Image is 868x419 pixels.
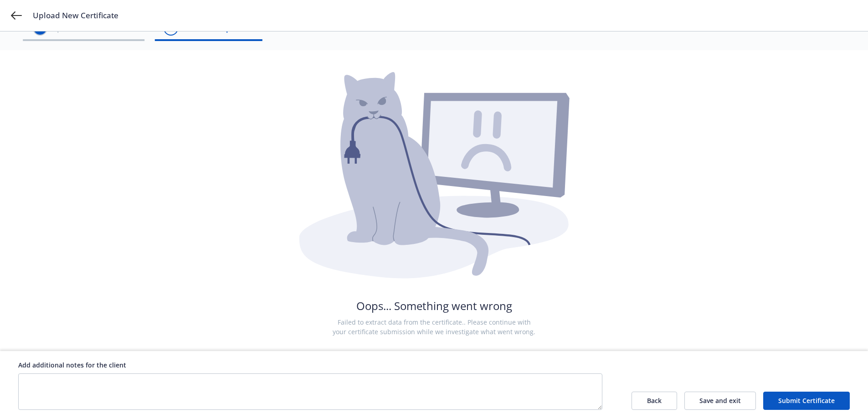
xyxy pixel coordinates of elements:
[332,317,536,336] p: Failed to extract data from the certificate.. Please continue with your certificate submission wh...
[18,360,602,370] div: Add additional notes for the client
[763,392,850,410] button: Submit Certificate
[632,392,677,410] button: Back
[356,298,512,314] h2: Oops... Something went wrong
[33,10,118,21] span: Upload New Certificate
[684,392,756,410] button: Save and exit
